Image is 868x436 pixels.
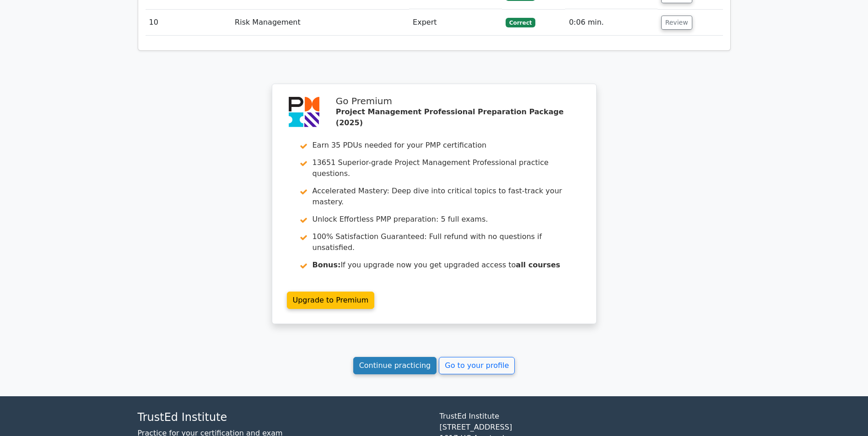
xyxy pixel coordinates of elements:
[565,10,657,36] td: 0:06 min.
[231,10,409,36] td: Risk Management
[439,357,515,374] a: Go to your profile
[146,10,232,36] td: 10
[287,292,375,309] a: Upgrade to Premium
[138,411,429,424] h4: TrustEd Institute
[506,18,535,27] span: Correct
[409,10,502,36] td: Expert
[353,357,437,374] a: Continue practicing
[661,16,692,30] button: Review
